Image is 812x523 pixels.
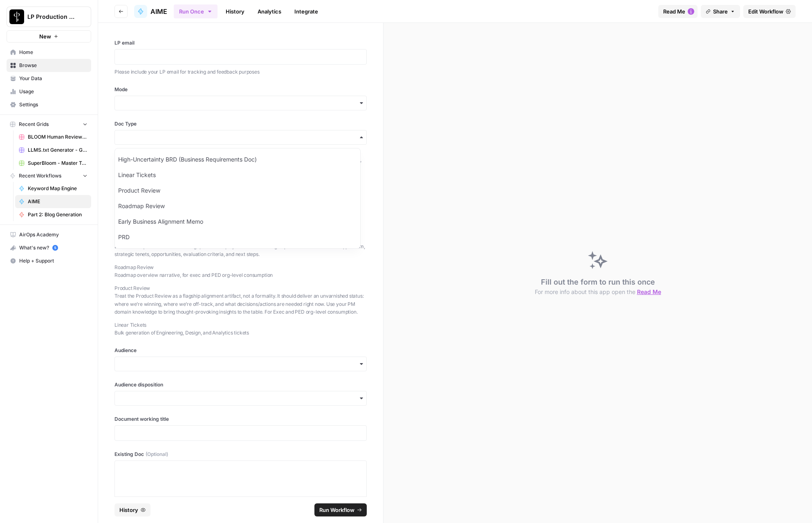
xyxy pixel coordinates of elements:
[15,182,91,195] a: Keyword Map Engine
[114,148,367,172] p: Early Business Alignment Memo For early-stage idea vetting and leadership alignment. Covers backg...
[134,5,167,18] a: AIME
[114,451,367,458] label: Existing Doc
[19,62,87,69] span: Browse
[114,263,367,279] p: Roadmap Review Roadmap overview narrative, for exec and PED org-level consumption
[7,118,91,130] button: Recent Grids
[7,98,91,111] a: Settings
[19,49,87,56] span: Home
[114,347,367,354] label: Audience
[114,284,367,316] p: Product Review Treat the Product Review as a flagship alignment artifact, not a formality. It sho...
[15,195,91,208] a: AIME
[114,39,367,47] label: LP email
[174,4,218,18] button: Run Once
[19,88,87,95] span: Usage
[114,381,367,388] label: Audience disposition
[115,229,360,245] div: PRD
[15,130,91,144] a: BLOOM Human Review (ver2)
[39,32,51,40] span: New
[19,257,87,265] span: Help + Support
[27,13,77,21] span: LP Production Workloads
[7,7,91,27] button: Workspace: LP Production Workloads
[28,133,87,141] span: BLOOM Human Review (ver2)
[19,121,49,128] span: Recent Grids
[28,211,87,218] span: Part 2: Blog Generation
[114,68,367,76] p: Please include your LP email for tracking and feedback purposes
[658,5,698,18] button: Read Me
[253,5,286,18] a: Analytics
[54,246,56,250] text: 5
[289,5,323,18] a: Integrate
[19,101,87,108] span: Settings
[319,506,354,514] span: Run Workflow
[7,254,91,267] button: Help + Support
[114,321,367,337] p: Linear Tickets Bulk generation of Engineering, Design, and Analytics tickets
[115,167,360,183] div: Linear Tickets
[28,146,87,154] span: LLMS.txt Generator - Grid
[7,170,91,182] button: Recent Workflows
[701,5,740,18] button: Share
[7,228,91,241] a: AirOps Academy
[7,242,91,254] div: What's new?
[748,7,783,16] span: Edit Workflow
[28,198,87,205] span: AIME
[146,451,168,458] span: (Optional)
[15,157,91,170] a: SuperBloom - Master Topic List
[150,7,167,16] span: AIME
[19,231,87,238] span: AirOps Academy
[9,9,24,24] img: LP Production Workloads Logo
[221,5,249,18] a: History
[114,503,150,516] button: History
[19,75,87,82] span: Your Data
[19,172,61,180] span: Recent Workflows
[114,415,367,423] label: Document working title
[7,85,91,98] a: Usage
[535,276,661,296] div: Fill out the form to run this once
[15,208,91,221] a: Part 2: Blog Generation
[115,152,360,167] div: High-Uncertainty BRD (Business Requirements Doc)
[637,288,661,295] span: Read Me
[28,159,87,167] span: SuperBloom - Master Topic List
[7,72,91,85] a: Your Data
[52,245,58,251] a: 5
[115,183,360,198] div: Product Review
[119,506,138,514] span: History
[7,59,91,72] a: Browse
[115,214,360,229] div: Early Business Alignment Memo
[7,46,91,59] a: Home
[28,185,87,192] span: Keyword Map Engine
[114,120,367,128] label: Doc Type
[115,198,360,214] div: Roadmap Review
[7,30,91,43] button: New
[535,288,661,296] button: For more info about this app open the Read Me
[7,241,91,254] button: What's new? 5
[743,5,796,18] a: Edit Workflow
[15,144,91,157] a: LLMS.txt Generator - Grid
[713,7,728,16] span: Share
[114,86,367,93] label: Mode
[314,503,367,516] button: Run Workflow
[663,7,685,16] span: Read Me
